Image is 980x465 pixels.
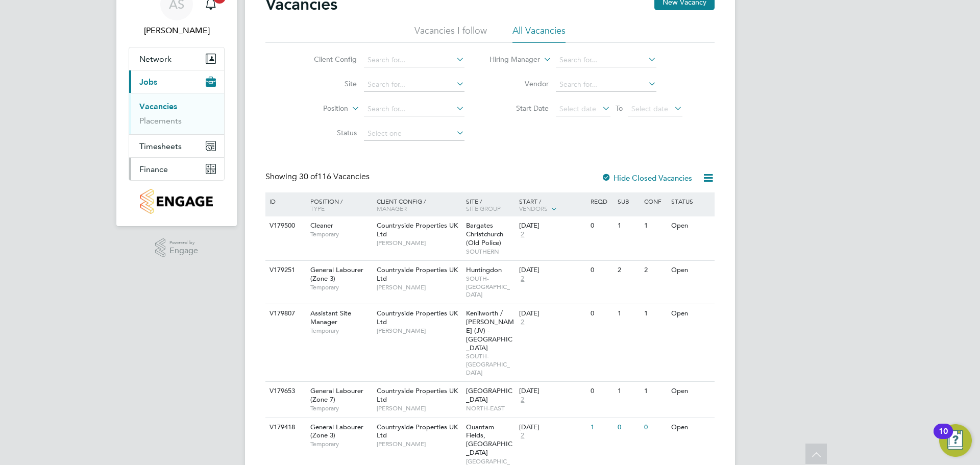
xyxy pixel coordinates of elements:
span: Cleaner [310,221,333,230]
span: General Labourer (Zone 7) [310,386,363,404]
span: [GEOGRAPHIC_DATA] [466,386,512,404]
div: Open [669,304,713,323]
span: SOUTHERN [466,248,514,256]
span: Temporary [310,404,372,412]
div: 2 [642,261,668,280]
label: Hide Closed Vacancies [601,173,692,183]
label: Hiring Manager [481,55,540,65]
div: Jobs [129,93,224,134]
span: Countryside Properties UK Ltd [377,309,458,326]
span: To [612,102,626,115]
label: Start Date [490,104,549,113]
span: Countryside Properties UK Ltd [377,386,458,404]
span: Assistant Site Manager [310,309,351,326]
div: Site / [463,192,517,217]
div: 0 [588,216,615,235]
div: 1 [615,216,642,235]
span: 2 [519,396,526,404]
span: 2 [519,230,526,239]
span: Kenilworth / [PERSON_NAME] (JV) - [GEOGRAPHIC_DATA] [466,309,514,352]
input: Search for... [556,78,656,92]
span: Bargates Christchurch (Old Police) [466,221,503,247]
span: SOUTH-[GEOGRAPHIC_DATA] [466,352,514,376]
div: Start / [517,192,588,218]
input: Search for... [364,102,464,116]
div: V179653 [267,382,303,401]
span: [PERSON_NAME] [377,440,461,448]
span: [PERSON_NAME] [377,239,461,247]
div: Open [669,418,713,437]
span: 2 [519,318,526,327]
span: General Labourer (Zone 3) [310,265,363,283]
input: Search for... [364,53,464,67]
span: Temporary [310,440,372,448]
div: V179251 [267,261,303,280]
span: General Labourer (Zone 3) [310,423,363,440]
div: Position / [303,192,374,217]
button: Network [129,47,224,70]
span: Temporary [310,327,372,335]
li: Vacancies I follow [414,25,487,43]
label: Status [298,128,357,137]
label: Client Config [298,55,357,64]
span: Manager [377,204,407,212]
a: Go to home page [129,189,225,214]
a: Placements [139,116,182,126]
a: Powered byEngage [155,238,199,258]
div: 0 [615,418,642,437]
div: V179500 [267,216,303,235]
div: Open [669,382,713,401]
input: Search for... [556,53,656,67]
div: Sub [615,192,642,210]
span: [PERSON_NAME] [377,404,461,412]
div: [DATE] [519,387,585,396]
span: Type [310,204,325,212]
span: [PERSON_NAME] [377,283,461,291]
span: 30 of [299,172,317,182]
button: Open Resource Center, 10 new notifications [939,424,972,457]
span: SOUTH-[GEOGRAPHIC_DATA] [466,275,514,299]
div: V179807 [267,304,303,323]
div: Open [669,216,713,235]
img: countryside-properties-logo-retina.png [140,189,212,214]
div: Conf [642,192,668,210]
span: Huntingdon [466,265,502,274]
div: Open [669,261,713,280]
span: Engage [169,247,198,255]
button: Finance [129,158,224,180]
div: 0 [588,261,615,280]
div: 0 [642,418,668,437]
label: Site [298,79,357,88]
span: Powered by [169,238,198,247]
span: Jobs [139,77,157,87]
div: 0 [588,382,615,401]
div: 1 [642,382,668,401]
a: Vacancies [139,102,177,111]
span: Adam Smith [129,25,225,37]
span: Quantam Fields, [GEOGRAPHIC_DATA] [466,423,512,457]
span: 2 [519,431,526,440]
span: Countryside Properties UK Ltd [377,423,458,440]
span: Network [139,54,171,64]
div: V179418 [267,418,303,437]
div: 1 [615,382,642,401]
div: [DATE] [519,423,585,432]
span: 2 [519,275,526,283]
span: Temporary [310,283,372,291]
button: Timesheets [129,135,224,157]
div: 10 [939,431,948,445]
div: Reqd [588,192,615,210]
span: Vendors [519,204,548,212]
div: ID [267,192,303,210]
span: Countryside Properties UK Ltd [377,265,458,283]
span: Select date [559,104,596,113]
span: [PERSON_NAME] [377,327,461,335]
div: 1 [588,418,615,437]
div: Status [669,192,713,210]
span: NORTH-EAST [466,404,514,412]
span: Site Group [466,204,501,212]
div: Client Config / [374,192,463,217]
button: Jobs [129,70,224,93]
div: 1 [615,304,642,323]
span: Select date [631,104,668,113]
